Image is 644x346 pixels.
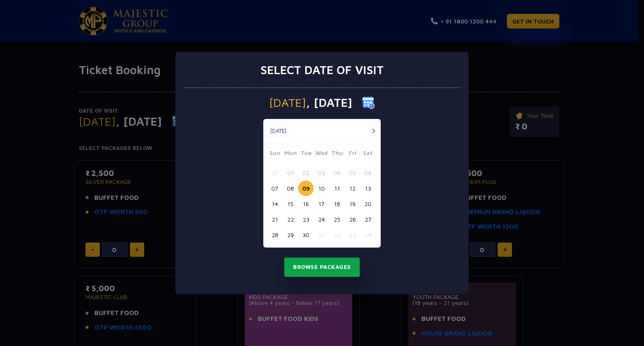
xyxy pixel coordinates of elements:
[269,97,306,108] span: [DATE]
[267,227,283,243] button: 28
[362,96,375,109] img: calender icon
[298,196,314,212] button: 16
[314,227,329,243] button: 01
[329,196,345,212] button: 18
[283,227,298,243] button: 29
[267,165,283,181] button: 31
[329,181,345,196] button: 11
[267,148,283,160] span: Sun
[298,212,314,227] button: 23
[267,212,283,227] button: 21
[265,125,291,137] button: [DATE]
[329,148,345,160] span: Thu
[260,63,384,77] h3: Select date of visit
[360,196,376,212] button: 20
[314,148,329,160] span: Wed
[298,227,314,243] button: 30
[345,212,360,227] button: 26
[314,165,329,181] button: 03
[345,227,360,243] button: 03
[306,97,352,108] span: , [DATE]
[314,212,329,227] button: 24
[283,212,298,227] button: 22
[267,196,283,212] button: 14
[267,181,283,196] button: 07
[345,165,360,181] button: 05
[345,196,360,212] button: 19
[283,148,298,160] span: Mon
[314,196,329,212] button: 17
[298,181,314,196] button: 09
[314,181,329,196] button: 10
[329,165,345,181] button: 04
[360,181,376,196] button: 13
[345,181,360,196] button: 12
[360,212,376,227] button: 27
[283,196,298,212] button: 15
[298,148,314,160] span: Tue
[360,165,376,181] button: 06
[360,148,376,160] span: Sat
[360,227,376,243] button: 04
[283,181,298,196] button: 08
[298,165,314,181] button: 02
[283,165,298,181] button: 01
[329,212,345,227] button: 25
[329,227,345,243] button: 02
[284,258,360,277] button: Browse Packages
[345,148,360,160] span: Fri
